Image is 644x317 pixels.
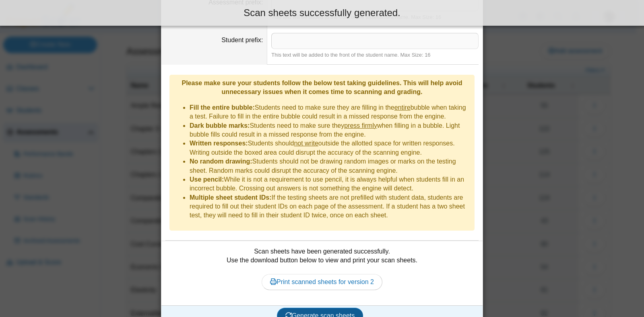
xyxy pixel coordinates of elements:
li: If the testing sheets are not prefilled with student data, students are required to fill out thei... [190,193,471,220]
li: Students need to make sure they when filling in a bubble. Light bubble fills could result in a mi... [190,121,471,139]
b: Please make sure your students follow the below test taking guidelines. This will help avoid unne... [182,80,462,95]
li: Students should outside the allotted space for written responses. Writing outside the boxed area ... [190,139,471,157]
u: not write [294,140,318,147]
li: While it is not a requirement to use pencil, it is always helpful when students fill in an incorr... [190,175,471,193]
b: Use pencil: [190,176,224,183]
u: press firmly [344,122,377,129]
b: Dark bubble marks: [190,122,250,129]
div: Scan sheets have been generated successfully. Use the download button below to view and print you... [165,247,479,299]
div: This text will be added to the front of the student name. Max Size: 16 [271,51,479,59]
li: Students need to make sure they are filling in the bubble when taking a test. Failure to fill in ... [190,103,471,121]
u: entire [394,104,411,111]
b: Fill the entire bubble: [190,104,255,111]
label: Student prefix [221,37,263,43]
b: Written responses: [190,140,248,147]
li: Students should not be drawing random images or marks on the testing sheet. Random marks could di... [190,157,471,175]
a: Print scanned sheets for version 2 [262,274,382,290]
b: Multiple sheet student IDs: [190,194,272,201]
div: Scan sheets successfully generated. [6,6,638,20]
b: No random drawing: [190,158,252,165]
